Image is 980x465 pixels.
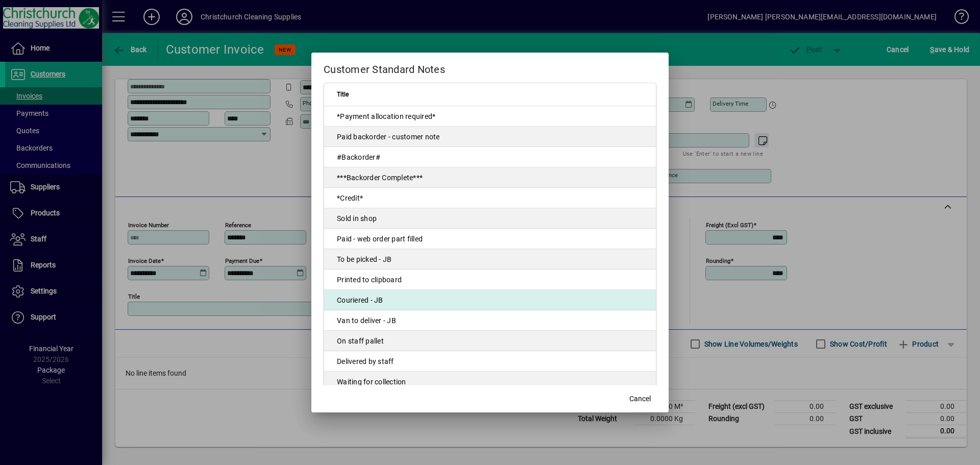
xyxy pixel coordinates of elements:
td: #Backorder# [324,147,656,167]
td: Van to deliver - JB [324,310,656,331]
span: Cancel [629,394,651,404]
td: Couriered - JB [324,290,656,310]
td: *Payment allocation required* [324,106,656,127]
td: Waiting for collection [324,372,656,392]
span: Title [337,89,349,100]
td: Paid - web order part filled [324,229,656,249]
td: Delivered by staff [324,351,656,372]
td: Sold in shop [324,208,656,229]
td: To be picked - JB [324,249,656,270]
td: Printed to clipboard [324,270,656,290]
td: On staff pallet [324,331,656,351]
td: Paid backorder - customer note [324,127,656,147]
button: Cancel [624,390,656,408]
h2: Customer Standard Notes [311,53,669,82]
